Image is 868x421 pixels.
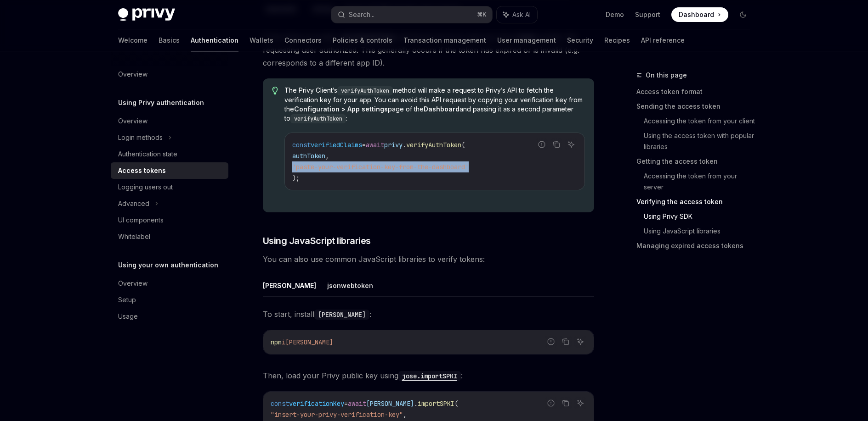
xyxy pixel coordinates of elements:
[284,86,584,123] span: The Privy Client’s method will make a request to Privy’s API to fetch the verification key for yo...
[118,97,204,108] h5: Using Privy authentication
[250,29,273,51] a: Wallets
[567,29,593,51] a: Security
[644,114,758,128] a: Accessing the token from your client
[118,278,148,289] div: Overview
[606,10,624,19] a: Demo
[111,275,228,292] a: Overview
[406,141,461,149] span: verifyAuthToken
[477,11,487,18] span: ⌘ K
[118,260,218,271] h5: Using your own authentication
[461,141,465,149] span: (
[671,7,728,22] a: Dashboard
[497,6,537,23] button: Ask AI
[118,231,150,242] div: Whitelabel
[118,311,138,322] div: Usage
[311,141,362,149] span: verifiedClaims
[403,141,406,149] span: .
[424,105,460,113] a: Dashboard
[331,6,492,23] button: Search...⌘K
[398,371,461,380] a: jose.importSPKI
[636,154,758,169] a: Getting the access token
[290,114,346,123] code: verifyAuthToken
[565,138,577,150] button: Ask AI
[635,10,660,19] a: Support
[604,29,630,51] a: Recipes
[636,238,758,253] a: Managing expired access tokens
[736,7,750,22] button: Toggle dark mode
[263,253,594,266] span: You can also use common JavaScript libraries to verify tokens:
[414,399,418,408] span: .
[292,152,325,160] span: authToken
[111,212,228,228] a: UI components
[292,174,300,182] span: );
[636,99,758,114] a: Sending the access token
[641,29,685,51] a: API reference
[403,29,486,51] a: Transaction management
[263,234,371,247] span: Using JavaScript libraries
[285,338,333,346] span: [PERSON_NAME]
[644,128,758,154] a: Using the access token with popular libraries
[545,336,557,348] button: Report incorrect code
[644,169,758,194] a: Accessing the token from your server
[325,152,329,160] span: ,
[111,113,228,129] a: Overview
[344,399,348,408] span: =
[398,371,461,381] code: jose.importSPKI
[111,146,228,162] a: Authentication state
[644,224,758,238] a: Using JavaScript libraries
[271,338,282,346] span: npm
[646,70,687,81] span: On this page
[271,399,289,408] span: const
[272,87,278,95] svg: Tip
[271,410,403,419] span: "insert-your-privy-verification-key"
[337,86,393,95] code: verifyAuthToken
[545,397,557,409] button: Report incorrect code
[118,182,173,193] div: Logging users out
[118,132,163,143] div: Login methods
[118,215,164,226] div: UI components
[263,308,594,321] span: To start, install :
[118,198,149,209] div: Advanced
[118,8,175,21] img: dark logo
[327,275,373,296] button: jsonwebtoken
[512,10,531,19] span: Ask AI
[560,336,572,348] button: Copy the contents from the code block
[366,141,384,149] span: await
[679,10,714,19] span: Dashboard
[636,84,758,99] a: Access token format
[294,105,388,113] strong: Configuration > App settings
[574,397,586,409] button: Ask AI
[362,141,366,149] span: =
[111,308,228,325] a: Usage
[560,397,572,409] button: Copy the contents from the code block
[282,338,285,346] span: i
[550,138,562,150] button: Copy the contents from the code block
[263,369,594,382] span: Then, load your Privy public key using :
[284,29,322,51] a: Connectors
[118,69,148,80] div: Overview
[118,149,177,160] div: Authentication state
[263,275,316,296] button: [PERSON_NAME]
[536,138,548,150] button: Report incorrect code
[403,410,407,419] span: ,
[292,141,311,149] span: const
[454,399,458,408] span: (
[118,294,136,305] div: Setup
[111,228,228,245] a: Whitelabel
[191,29,238,51] a: Authentication
[292,163,469,171] span: 'paste-your-verification-key-from-the-dashboard'
[384,141,403,149] span: privy
[111,162,228,179] a: Access tokens
[289,399,344,408] span: verificationKey
[314,310,369,320] code: [PERSON_NAME]
[111,66,228,83] a: Overview
[497,29,556,51] a: User management
[574,336,586,348] button: Ask AI
[118,165,166,176] div: Access tokens
[159,29,180,51] a: Basics
[111,292,228,308] a: Setup
[118,29,148,51] a: Welcome
[118,116,148,127] div: Overview
[636,194,758,209] a: Verifying the access token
